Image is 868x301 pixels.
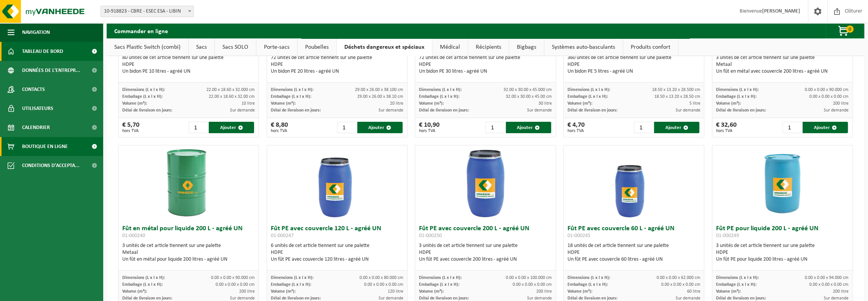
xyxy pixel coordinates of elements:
div: 3 unités de cet article tiennent sur une palette [716,54,849,75]
span: Emballage (L x l x H): [567,94,608,99]
span: Calendrier [22,118,50,137]
span: Navigation [22,23,50,42]
div: HDPE [122,61,255,68]
div: Un bidon PE 10 litres - agréé UN [122,68,255,75]
span: 0.00 x 0.00 x 0.00 cm [809,282,849,287]
span: Sur demande [527,108,552,113]
strong: [PERSON_NAME] [762,8,800,14]
span: Volume (m³): [419,101,444,106]
span: 01-000240 [122,233,145,239]
div: Un fût PE avec couvercle 60 litres - agréé UN [567,256,700,263]
span: 200 litre [833,101,849,106]
a: Déchets dangereux et spéciaux [337,38,432,56]
span: Sur demande [824,108,849,113]
span: 29.00 x 26.00 x 38.100 cm [355,88,403,92]
span: Délai de livraison en jours: [271,108,321,113]
div: 360 unités de cet article tiennent sur une palette [567,54,700,75]
span: Délai de livraison en jours: [567,108,617,113]
span: Délai de livraison en jours: [716,108,766,113]
span: Dimensions (L x l x H): [419,276,462,280]
span: 0 [846,25,854,33]
span: Dimensions (L x l x H): [567,88,610,92]
span: 32.00 x 30.00 x 45.000 cm [504,88,552,92]
div: Un fût PE avec couvercle 200 litres - agréé UN [419,256,551,263]
span: Sur demande [824,296,849,301]
span: Volume (m³): [716,101,741,106]
span: 0.00 x 0.00 x 90.000 cm [805,88,849,92]
span: Dimensions (L x l x H): [271,88,313,92]
div: HDPE [271,249,403,256]
span: Dimensions (L x l x H): [716,88,759,92]
div: Un fût en métal avec couvercle 200 litres - agréé UN [716,68,849,75]
span: Volume (m³): [419,289,444,294]
span: Volume (m³): [271,289,296,294]
span: 18.50 x 13.20 x 28.50 cm [654,94,700,99]
h3: Fût en métal pour liquide 200 L - agréé UN [122,225,255,240]
a: Bigbags [509,38,544,56]
span: 120 litre [388,289,403,294]
span: 0.00 x 0.00 x 94.000 cm [805,276,849,280]
a: Médical [432,38,468,56]
span: Emballage (L x l x H): [419,94,459,99]
span: Volume (m³): [716,289,741,294]
button: Ajouter [506,122,551,133]
span: Délai de livraison en jours: [271,296,321,301]
span: Délai de livraison en jours: [419,108,469,113]
div: Un fût PE pour liquide 200 litres - agréé UN [716,256,849,263]
span: 22.00 x 18.60 x 32.000 cm [206,88,255,92]
div: 72 unités de cet article tiennent sur une palette [419,54,551,75]
span: 5 litre [689,101,700,106]
span: Délai de livraison en jours: [716,296,766,301]
div: Un fût en métal pour liquide 200 litres - agréé UN [122,256,255,263]
span: hors TVA [716,129,737,133]
input: 1 [337,122,356,133]
span: Tableau de bord [22,42,63,61]
div: Metaal [716,61,849,68]
span: 30 litre [539,101,552,106]
span: Délai de livraison en jours: [419,296,469,301]
button: 0 [825,23,863,38]
img: 01-000247 [299,145,375,221]
a: Sacs SOLO [215,38,256,56]
span: Données de l'entrepr... [22,61,80,80]
span: hors TVA [567,129,585,133]
span: Contacts [22,80,45,99]
input: 1 [634,122,653,133]
div: Un fût PE avec couvercle 120 litres - agréé UN [271,256,403,263]
span: Conditions d'accepta... [22,156,80,175]
button: Ajouter [654,122,699,133]
a: Systèmes auto-basculants [544,38,623,56]
span: Sur demande [379,296,403,301]
span: Emballage (L x l x H): [122,94,163,99]
span: 0.00 x 0.00 x 0.00 cm [661,282,700,287]
span: Volume (m³): [567,289,592,294]
span: Sur demande [230,296,255,301]
span: 200 litre [239,289,255,294]
span: Utilisateurs [22,99,53,118]
span: Sur demande [527,296,552,301]
span: Sur demande [675,296,700,301]
span: 22.00 x 18.60 x 32.00 cm [209,94,255,99]
span: Délai de livraison en jours: [122,296,172,301]
button: Ajouter [357,122,403,133]
span: Emballage (L x l x H): [567,282,608,287]
span: Emballage (L x l x H): [716,94,756,99]
span: Sur demande [230,108,255,113]
div: € 8,80 [271,122,288,133]
div: HDPE [567,249,700,256]
div: 80 unités de cet article tiennent sur une palette [122,54,255,75]
span: 0.00 x 0.00 x 62.000 cm [656,276,700,280]
span: 01-000249 [716,233,739,239]
div: € 4,70 [567,122,585,133]
div: 6 unités de cet article tiennent sur une palette [271,242,403,263]
div: 3 unités de cet article tiennent sur une palette [122,242,255,263]
input: 1 [189,122,208,133]
span: 200 litre [536,289,552,294]
span: Boutique en ligne [22,137,68,156]
span: 0.00 x 0.00 x 80.000 cm [360,276,403,280]
span: 32.00 x 30.00 x 45.00 cm [506,94,552,99]
span: Délai de livraison en jours: [122,108,172,113]
span: 20 litre [390,101,403,106]
button: Ajouter [209,122,254,133]
span: Emballage (L x l x H): [419,282,459,287]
